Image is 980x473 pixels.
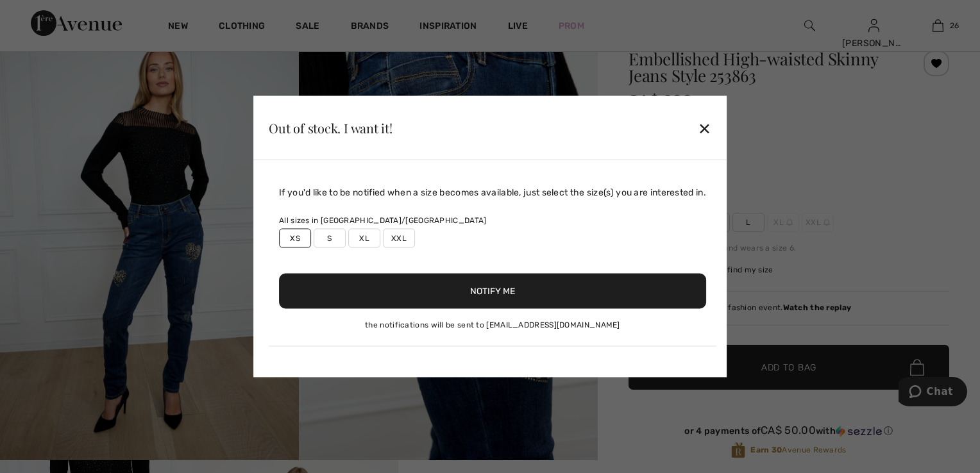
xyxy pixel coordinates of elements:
label: XXL [383,229,415,248]
div: the notifications will be sent to [EMAIL_ADDRESS][DOMAIN_NAME] [279,319,706,331]
div: ✕ [698,114,711,141]
label: XS [279,229,311,248]
div: If you'd like to be notified when a size becomes available, just select the size(s) you are inter... [279,186,706,199]
div: Out of stock. I want it! [269,121,393,134]
span: Chat [28,9,55,21]
label: S [314,229,346,248]
label: XL [348,229,380,248]
div: All sizes in [GEOGRAPHIC_DATA]/[GEOGRAPHIC_DATA] [279,215,706,226]
button: Notify Me [279,274,706,309]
